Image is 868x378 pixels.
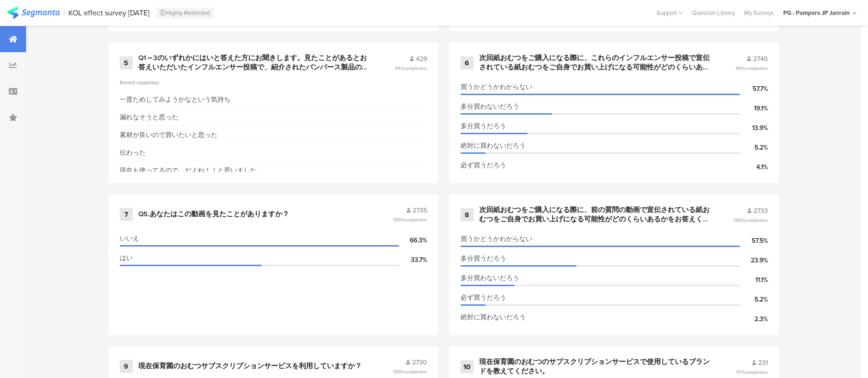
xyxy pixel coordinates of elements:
div: 8 [461,208,474,221]
span: 多分買うだろう [461,121,506,131]
div: 現在も使ってるので、だよね！！と思いました。 [120,165,263,175]
div: 9 [120,360,133,373]
span: completion [745,65,768,72]
span: 231 [758,358,768,368]
span: completion [745,369,768,376]
div: Q5.あなたはこの動画を見たことがありますか？ [138,210,289,219]
span: completion [404,65,427,72]
span: 100% [393,216,427,223]
div: 次回紙おむつをご購入になる際に、前の質問の動画で宣伝されている紙おむつをご自身でお買い上げになる可能性がどのくらいあるかをお答えください。 [479,206,711,224]
div: 現在保育園のおむつのサブスクリプションサービスで使用しているブランドを教えてください。 [479,357,713,376]
span: 必ず買うだろう [461,160,506,170]
span: 必ず買うだろう [461,293,506,302]
span: 多分買うだろう [461,254,506,263]
div: 10 [461,360,474,373]
div: PG - Pampers JP Janrain [783,8,850,17]
div: 5 [120,56,133,69]
div: Recent responses [120,79,427,86]
span: 多分買わないだろう [461,273,519,283]
span: 94% [395,65,427,72]
div: 19.1% [740,103,768,113]
div: 漏れなそうと思った [120,112,178,122]
span: completion [404,216,427,223]
span: 99% [736,65,768,72]
div: 33.7% [399,255,427,265]
span: 2733 [753,206,768,216]
span: いいえ [120,234,139,243]
img: segmanta logo [7,7,60,19]
a: My Surveys [739,8,779,17]
span: 買うかどうかわからない [461,82,532,92]
span: 2740 [753,54,768,64]
div: 57.7% [740,84,768,94]
div: 11.1% [740,275,768,285]
span: 2735 [413,206,427,215]
span: 絶対に買わないだろう [461,141,526,151]
span: 絶対に買わないだろう [461,312,526,322]
div: 66.3% [399,235,427,245]
div: 13.9% [740,123,768,133]
div: KOL effect survey [DATE] [68,8,149,17]
a: Question Library [687,8,739,17]
div: 伝わった [120,148,146,158]
div: 5.2% [740,295,768,304]
div: Highly Restricted [156,7,214,19]
div: 23.9% [740,255,768,265]
div: 4.1% [740,162,768,172]
span: 429 [416,54,427,64]
span: 100% [734,217,768,224]
span: 100% [393,368,427,375]
div: | [63,7,65,18]
span: 多分買わないだろう [461,102,519,111]
div: Support [657,6,683,20]
span: はい [120,253,133,263]
div: 現在保育園のおむつサブスクリプションサービスを利用していますか？ [138,362,362,371]
span: 97% [736,369,768,376]
span: 2730 [412,357,427,367]
span: 買うかどうかわからない [461,234,532,244]
div: Q1～3のいずれかにはいと答えた方にお聞きします。見たことがあるとお答えいただいたインフルエンサー投稿で、紹介されたパンパース製品の便益や魅力について、どう感じられましたか？ [138,54,372,72]
div: 57.5% [740,236,768,246]
div: 2.3% [740,314,768,324]
span: completion [404,368,427,375]
div: 一度ためしてみようかなという気持ち [120,95,231,104]
div: 7 [120,208,133,221]
div: 6 [461,56,474,69]
div: 5.2% [740,143,768,152]
span: completion [745,217,768,224]
div: 素材が良いので買いたいと思った [120,130,217,140]
div: 次回紙おむつをご購入になる際に、これらのインフルエンサー投稿で宣伝されている紙おむつをご自身でお買い上げになる可能性がどのくらいあるかをお答えください。 [479,54,713,72]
